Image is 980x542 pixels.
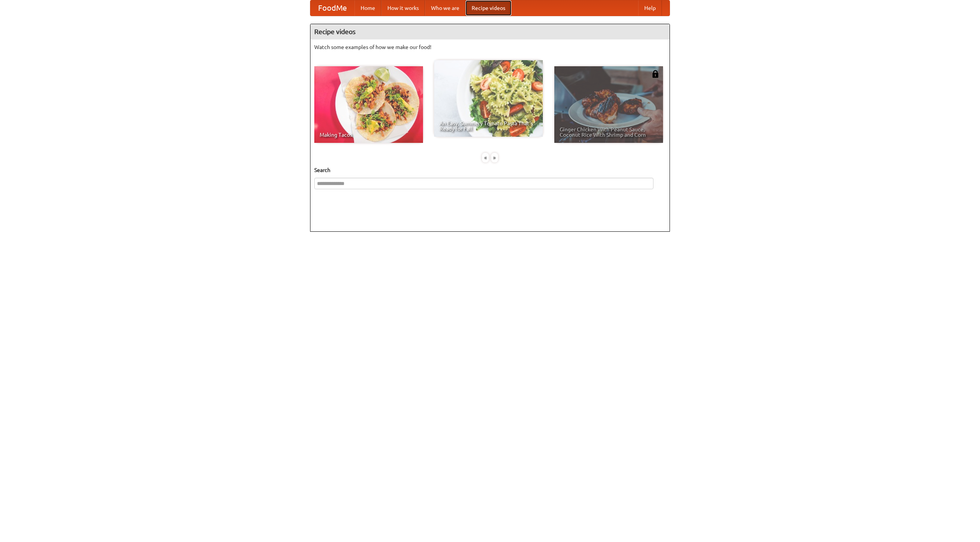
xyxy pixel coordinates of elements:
a: How it works [381,0,425,16]
a: Making Tacos [314,66,423,143]
span: An Easy, Summery Tomato Pasta That's Ready for Fall [439,121,537,131]
a: Who we are [425,0,465,16]
span: Making Tacos [320,132,418,138]
a: Home [354,0,381,16]
img: 483408.png [652,70,659,78]
a: Recipe videos [465,0,511,16]
a: Help [638,0,662,16]
h4: Recipe videos [310,24,670,39]
h5: Search [314,166,666,174]
p: Watch some examples of how we make our food! [314,43,666,51]
a: An Easy, Summery Tomato Pasta That's Ready for Fall [434,60,543,137]
div: « [482,153,489,162]
a: FoodMe [310,0,354,16]
div: » [491,153,498,162]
